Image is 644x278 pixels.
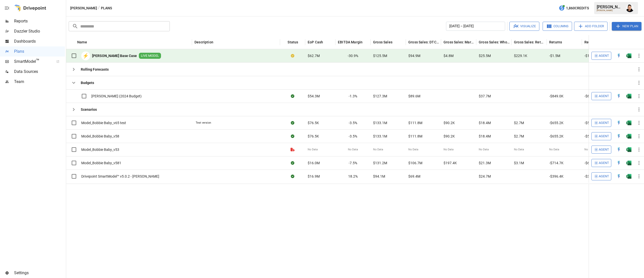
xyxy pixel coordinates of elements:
span: No Data [373,148,383,152]
span: $133.1M [373,134,387,139]
button: Visualize [509,22,539,31]
div: Status [288,40,298,44]
span: $37.7M [479,94,491,99]
span: Team [14,79,65,85]
div: Gross Sales: Marketplace [444,40,474,44]
span: -$396.4K [584,174,599,179]
span: No Data [408,148,418,152]
span: $16.0M [308,160,320,165]
div: Open in Excel [626,160,631,165]
span: No Data [308,148,318,152]
span: $197.4K [444,160,457,165]
div: Gross Sales: Wholesale [479,40,510,44]
span: No Data [444,148,454,152]
span: Dashboards [14,38,65,44]
span: $69.4M [408,174,420,179]
span: -30.9% [348,53,358,58]
div: [PERSON_NAME] [597,9,623,12]
span: $133.1M [373,120,387,125]
span: -$1.3M [584,53,595,58]
div: Returns: DTC Online [584,40,615,44]
img: quick-edit-flash.b8aec18c.svg [616,134,621,139]
span: ™ [36,58,39,64]
span: 1,860 Credits [566,5,589,11]
span: -$1.5M [549,53,560,58]
span: -$561.4K [584,120,599,125]
span: Agent [599,174,609,179]
span: Plans [14,48,65,54]
div: Test version [196,121,211,125]
div: Sync complete [291,120,294,125]
span: $111.8M [408,134,422,139]
button: [PERSON_NAME] [70,5,97,11]
span: Agent [599,160,609,166]
span: $3.1M [514,160,524,165]
div: Open in Excel [626,134,631,139]
div: Gross Sales: Retail [514,40,545,44]
span: $2.7M [514,134,524,139]
span: Model_Bobbie Baby_v58 [81,134,119,139]
img: quick-edit-flash.b8aec18c.svg [616,147,621,152]
span: SmartModel [14,59,51,65]
span: -$714.7K [549,160,563,165]
img: g5qfjXmAAAAABJRU5ErkJggg== [626,147,631,152]
b: Rolling Forecasts [81,67,109,72]
span: $25.5M [479,53,491,58]
div: EoP Cash [308,40,323,44]
span: Agent [599,93,609,99]
div: Returns [549,40,562,44]
span: $54.3M [308,94,320,99]
span: $2.7M [514,120,524,125]
button: Agent [591,146,611,154]
span: LIVE MODEL [139,53,161,58]
span: -$655.2K [549,120,563,125]
span: $62.7M [308,53,320,58]
div: Open in Quick Edit [616,53,621,58]
span: $111.8M [408,120,422,125]
span: $127.3M [373,94,387,99]
div: File is not a valid Drivepoint model [291,147,295,152]
span: Model_Bobbie Baby_v581 [81,160,121,165]
div: Francisco Sanchez [626,4,634,12]
span: $90.2K [444,134,455,139]
span: $16.9M [308,174,320,179]
span: $89.6M [408,94,420,99]
span: $4.8M [444,53,454,58]
img: quick-edit-flash.b8aec18c.svg [616,160,621,165]
button: Columns [543,22,572,31]
span: -1.3% [349,94,357,99]
span: Agent [599,120,609,126]
div: Description [194,40,213,44]
span: Agent [599,53,609,59]
div: / [98,5,100,11]
div: Open in Excel [626,120,631,125]
span: $18.4M [479,120,491,125]
img: quick-edit-flash.b8aec18c.svg [616,94,621,99]
img: quick-edit-flash.b8aec18c.svg [616,120,621,125]
span: Drivepoint SmartModel™ v5.0.2 - [PERSON_NAME] [81,174,159,179]
div: Open in Quick Edit [616,94,621,99]
img: g5qfjXmAAAAABJRU5ErkJggg== [626,120,631,125]
img: g5qfjXmAAAAABJRU5ErkJggg== [626,160,631,165]
span: $21.3M [479,160,491,165]
span: $94.9M [408,53,420,58]
div: Open in Excel [626,53,631,58]
button: Agent [591,132,611,140]
span: Agent [599,133,609,139]
span: No Data [479,148,489,152]
span: Data Sources [14,69,65,75]
span: No Data [514,148,524,152]
div: Open in Quick Edit [616,174,621,179]
div: Sync complete [291,160,294,165]
div: Your plan has changes in Excel that are not reflected in the Drivepoint Data Warehouse, select "S... [291,53,294,58]
span: Model_Bobbie Baby_v53 [81,147,119,152]
span: -3.5% [349,134,357,139]
span: No Data [348,148,358,152]
button: Agent [591,172,611,180]
div: Open in Excel [626,94,631,99]
div: [PERSON_NAME] [597,5,623,9]
b: Budgets [81,80,94,85]
span: -$396.4K [549,174,563,179]
span: Reports [14,18,65,24]
button: Agent [591,159,611,167]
